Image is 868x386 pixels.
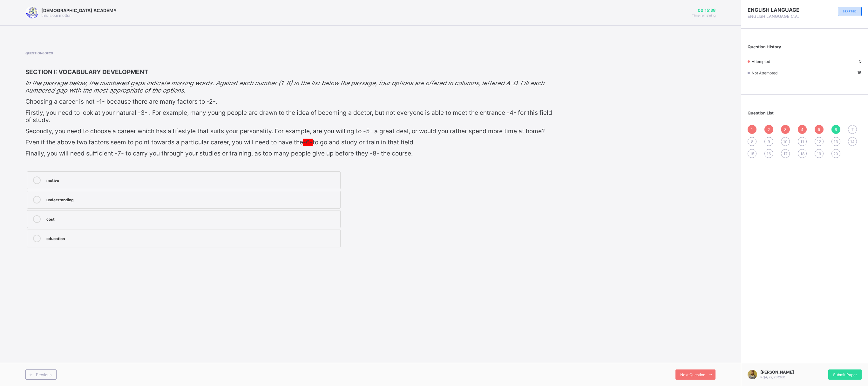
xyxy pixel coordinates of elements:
span: Question List [748,111,774,115]
span: [DEMOGRAPHIC_DATA] ACADEMY [41,8,117,13]
span: this is our motton [41,13,71,18]
b: 5 [859,59,862,64]
div: understanding [46,196,337,202]
span: [PERSON_NAME] [760,370,794,375]
div: motive [46,176,337,183]
span: 4 [801,127,804,132]
span: 15 [750,151,754,156]
span: 7 [851,127,854,132]
span: Previous [36,372,51,377]
span: 8 [751,139,753,144]
span: In the passage below, the numbered gaps indicate missing words. Against each number (1-8) in the ... [25,79,544,94]
span: SECTION I: VOCABULARY DEVELOPMENT [25,68,148,76]
span: 6 [835,127,837,132]
div: cost [46,215,337,222]
span: RQA/22/23/360 [760,375,785,379]
span: 3 [784,127,787,132]
span: Attempted [752,59,770,64]
span: Firstly, you need to look at your natural -3- . For example, many young people are drawn to the i... [25,109,552,124]
span: Finally, you will need sufficient -7- to carry you through your studies or training, as too many ... [25,150,413,157]
span: Submit Paper [833,372,857,377]
span: 11 [800,139,804,144]
span: 2 [768,127,770,132]
span: Time remaining [692,13,715,17]
span: 19 [817,151,821,156]
span: 5 [818,127,820,132]
span: 00:15:38 [692,8,715,13]
span: 14 [850,139,855,144]
span: 13 [834,139,838,144]
span: Choosing a career is not -1- because there are many factors to -2-. [25,98,217,105]
span: Question 6 of 20 [25,51,553,55]
div: education [46,235,337,241]
span: 12 [817,139,821,144]
span: Even if the above two factors seem to point towards a particular career, you will need to have th... [25,139,415,146]
span: 9 [768,139,770,144]
b: 15 [857,70,862,75]
span: Question History [748,45,781,49]
span: 1 [751,127,753,132]
span: ENGLISH LANGUAGE C.A. [748,14,805,19]
span: 18 [800,151,804,156]
span: 17 [783,151,788,156]
span: -6- [303,139,313,146]
span: Secondly, you need to choose a career which has a lifestyle that suits your personality. For exam... [25,128,545,135]
span: ENGLISH LANGUAGE [748,7,805,13]
span: 16 [767,151,771,156]
span: 20 [833,151,838,156]
span: 10 [783,139,788,144]
span: Next Question [680,372,705,377]
span: STARTED [843,10,857,13]
span: Not Attempted [752,71,777,75]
